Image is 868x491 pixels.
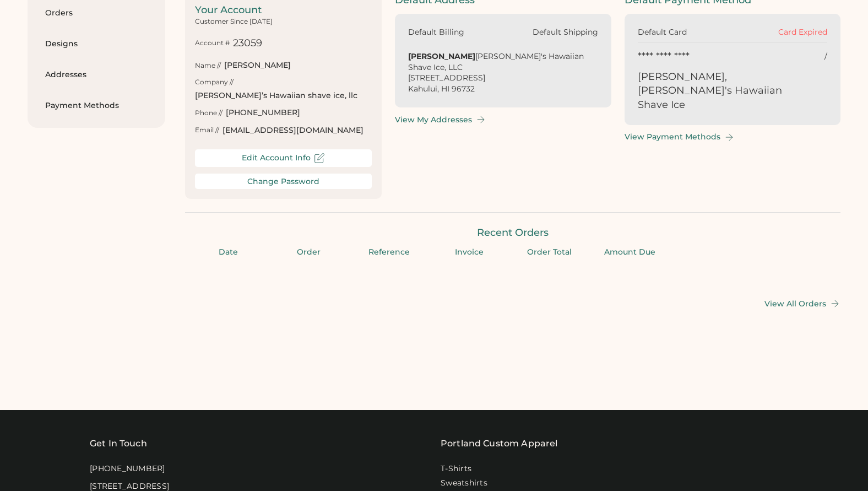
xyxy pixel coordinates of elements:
[90,437,147,450] div: Get In Touch
[805,70,827,92] img: yH5BAEAAAAALAAAAAABAAEAAAIBRAA7
[625,132,720,142] div: View Payment Methods
[593,247,667,258] div: Amount Due
[432,247,506,258] div: Invoice
[195,90,357,101] div: [PERSON_NAME]’s Hawaiian shave ice, llc
[226,107,300,118] div: [PHONE_NUMBER]
[195,61,221,71] div: Name //
[45,100,148,111] div: Payment Methods
[224,60,291,71] div: [PERSON_NAME]
[408,51,598,94] div: [PERSON_NAME]'s Hawaiian Shave Ice, LLC [STREET_ADDRESS] Kahului, HI 96732
[45,69,148,80] div: Addresses
[247,177,319,186] div: Change Password
[533,27,598,38] div: Default Shipping
[408,51,475,61] strong: [PERSON_NAME]
[242,153,311,163] div: Edit Account Info
[733,27,827,38] div: Card Expired
[90,463,165,474] div: [PHONE_NUMBER]
[408,27,464,38] div: Default Billing
[764,299,826,309] div: View All Orders
[195,3,372,17] div: Your Account
[195,78,234,87] div: Company //
[352,247,426,258] div: Reference
[195,109,223,118] div: Phone //
[513,247,587,258] div: Order Total
[233,36,262,50] div: 23059
[195,39,230,48] div: Account #
[45,39,148,50] div: Designs
[195,17,273,26] div: Customer Since [DATE]
[441,463,471,474] a: T-Shirts
[185,226,840,240] div: Recent Orders
[45,8,148,19] div: Orders
[192,247,265,258] div: Date
[441,478,487,489] a: Sweatshirts
[638,27,733,38] div: Default Card
[824,51,827,62] div: /
[395,115,472,125] div: View My Addresses
[272,247,346,258] div: Order
[638,70,799,112] div: [PERSON_NAME], [PERSON_NAME]'s Hawaiian Shave Ice
[441,437,557,450] a: Portland Custom Apparel
[223,125,364,136] div: [EMAIL_ADDRESS][DOMAIN_NAME]
[195,126,219,135] div: Email //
